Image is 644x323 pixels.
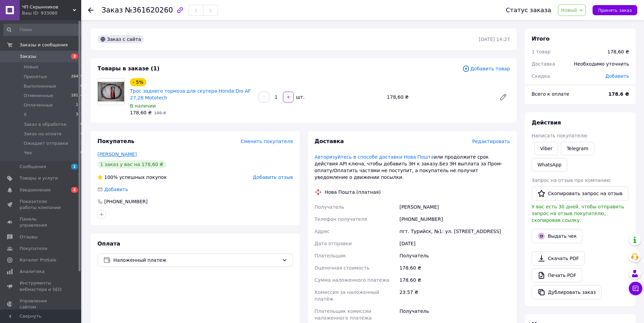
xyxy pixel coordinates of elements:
button: Чат с покупателем [629,282,642,295]
span: Сообщения [20,164,46,170]
div: пгт. Турийск, №1: ул. [STREET_ADDRESS] [398,225,511,237]
span: Сменить покупателя [241,139,293,144]
span: Добавить отзыв [253,175,293,180]
img: Трос заднего тормоза для скутера Honda Dio AF 27,28 Mototech [98,82,124,102]
a: Трос заднего тормоза для скутера Honda Dio AF 27,28 Mototech [130,88,251,100]
div: Вернуться назад [88,7,93,14]
span: 18184 [71,93,83,99]
span: 3 [71,53,78,59]
span: Дата отправки [315,241,352,246]
span: Каталог ProSale [20,257,56,263]
div: Заказ с сайта [97,35,144,43]
span: Добавить [605,73,629,79]
button: Выдать чек [532,229,582,243]
span: 1 товар [532,49,551,54]
span: X [24,112,27,118]
span: 0 [81,83,83,89]
div: Ваш ID: 933080 [22,10,81,16]
a: WhatsApp [532,158,567,171]
span: Комиссия за наложенный платёж [315,290,379,302]
a: Telegram [561,142,594,155]
div: 178.60 ₴ [398,262,511,274]
span: Заказ в обработке [24,121,67,128]
span: Запрос на отзыв про компанию [532,178,610,183]
input: Поиск [3,24,84,36]
span: Плательщик [315,253,346,258]
span: Телефон получателя [315,216,367,222]
div: или продолжите срок действия АРІ ключа, чтобы добавить ЭН к заказу.Без ЭН выплата за Пром-оплату/... [315,154,510,181]
a: Печать PDF [532,268,582,282]
span: Заказы [20,53,36,60]
div: Нова Пошта (платная) [323,189,382,195]
span: Доставка [315,138,344,144]
div: 23.57 ₴ [398,286,511,305]
button: Дублировать заказ [532,285,602,299]
div: шт. [294,94,305,100]
span: Доставка [532,61,555,67]
span: Добавить товар [462,65,510,72]
span: Отзывы [20,234,38,240]
span: Инструменты вебмастера и SEO [20,280,63,292]
span: Написать покупателю [532,133,587,138]
div: 178,60 ₴ [384,92,494,102]
time: [DATE] 14:27 [479,37,510,42]
div: - 5% [130,78,146,86]
span: Добавить [104,187,128,192]
div: Статус заказа [506,7,551,14]
span: Ожидает отправки [24,140,68,146]
b: 178.6 ₴ [608,91,629,97]
div: [PERSON_NAME] [398,201,511,213]
span: Покупатель [97,138,134,144]
span: Принятые [24,74,47,80]
span: Новый [561,7,577,13]
a: [PERSON_NAME] [97,152,137,157]
span: Оценочная стоимость [315,265,370,271]
span: Скидка [532,73,550,79]
a: Скачать PDF [532,251,585,266]
span: Адрес [315,229,330,234]
span: Оплата [97,240,120,247]
span: 188 ₴ [154,111,166,115]
span: Выполненные [24,83,56,89]
span: ЧП Скрынников [22,4,73,10]
span: Товары в заказе (1) [97,65,159,72]
span: Аналитика [20,269,45,275]
span: 14 [78,131,83,137]
span: Принять заказ [598,8,632,13]
span: №361620260 [125,6,173,14]
span: 1 [71,164,78,169]
a: Viber [534,142,558,155]
span: Панель управления [20,216,63,228]
span: Товары и услуги [20,175,58,181]
span: 100% [104,175,118,180]
span: У вас есть 30 дней, чтобы отправить запрос на отзыв покупателю, скопировав ссылку. [532,204,624,223]
button: Скопировать запрос на отзыв [532,186,628,201]
span: Наложенный платеж [113,256,279,264]
a: Редактировать [496,90,510,104]
div: [PHONE_NUMBER] [104,198,148,205]
button: Принять заказ [593,5,637,15]
span: Заказы и сообщения [20,42,68,48]
span: Заказ [102,6,123,14]
div: [PHONE_NUMBER] [398,213,511,225]
span: В наличии [130,103,156,109]
span: Сумма наложенного платежа [315,277,390,283]
span: Чек [24,150,32,156]
span: Получатель [315,204,344,210]
span: 101 [76,102,83,108]
div: Необходимо уточнить [570,56,633,71]
div: 178.60 ₴ [398,274,511,286]
div: Получатель [398,250,511,262]
span: 353 [76,112,83,118]
span: 178,60 ₴ [130,110,152,115]
div: 1 заказ у вас на 178,60 ₴ [97,160,166,168]
span: Новые [24,64,39,70]
span: Итого [532,36,550,42]
span: 1 [81,64,83,70]
span: Покупатели [20,246,47,252]
span: Действия [532,119,561,126]
span: Оплаченные [24,102,53,108]
div: [DATE] [398,237,511,250]
span: 3 [81,140,83,146]
span: 0 [81,121,83,128]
